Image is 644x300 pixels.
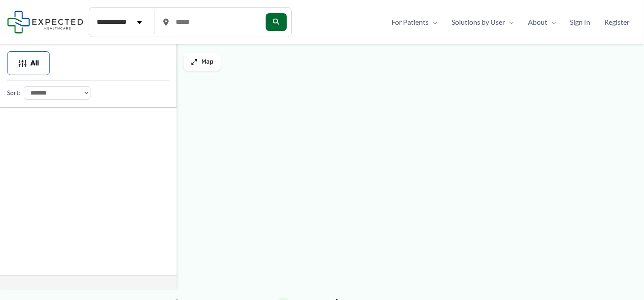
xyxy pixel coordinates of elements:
[547,15,556,29] span: Menu Toggle
[505,15,514,29] span: Menu Toggle
[7,11,83,33] img: Expected Healthcare Logo - side, dark font, small
[7,51,50,75] button: All
[191,58,198,65] img: Maximize
[605,15,630,29] span: Register
[598,15,637,29] a: Register
[563,15,598,29] a: Sign In
[184,53,221,71] button: Map
[444,15,521,29] a: Solutions by UserMenu Toggle
[201,58,214,66] span: Map
[528,15,547,29] span: About
[7,87,20,99] label: Sort:
[521,15,563,29] a: AboutMenu Toggle
[18,59,27,68] img: Filter
[30,60,39,66] span: All
[429,15,437,29] span: Menu Toggle
[452,15,505,29] span: Solutions by User
[384,15,444,29] a: For PatientsMenu Toggle
[570,15,591,29] span: Sign In
[392,15,429,29] span: For Patients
